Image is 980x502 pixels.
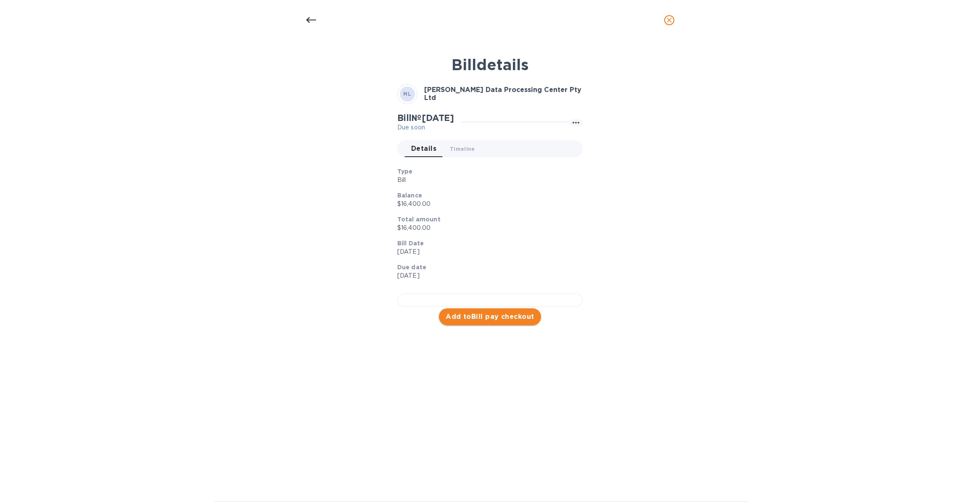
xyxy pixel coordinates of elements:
button: Add toBill pay checkout [439,308,541,325]
b: [PERSON_NAME] Data Processing Center Pty Ltd [424,86,581,102]
button: close [659,10,679,30]
span: Timeline [450,145,475,153]
p: $16,400.00 [397,200,576,208]
b: Due date [397,264,426,271]
p: Bill [397,176,576,184]
b: Type [397,168,413,175]
p: Due soon [397,123,454,132]
b: Bill details [452,55,528,74]
h2: Bill № [DATE] [397,113,454,123]
p: [DATE] [397,271,576,280]
p: [DATE] [397,247,576,256]
b: Balance [397,192,422,199]
b: Bill Date [397,240,424,247]
span: Details [411,143,436,155]
span: Add to Bill pay checkout [446,312,534,322]
b: Total amount [397,216,441,223]
p: $16,400.00 [397,223,576,232]
b: ML [404,91,412,97]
